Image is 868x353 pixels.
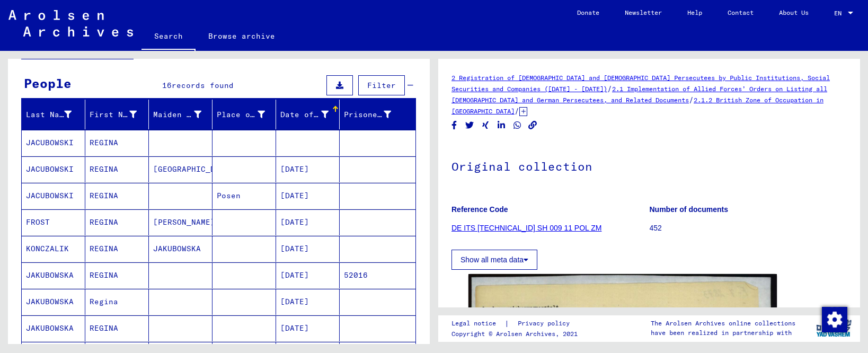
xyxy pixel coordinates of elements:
[85,236,149,262] mat-cell: REGINA
[814,315,854,341] img: yv_logo.png
[153,106,215,123] div: Maiden Name
[651,328,795,338] p: have been realized in partnership with
[651,319,795,328] p: The Arolsen Archives online collections
[22,236,85,262] mat-cell: KONCZALIK
[149,209,212,235] mat-cell: [PERSON_NAME]
[26,106,85,123] div: Last Name
[85,262,149,288] mat-cell: REGINA
[85,315,149,341] mat-cell: REGINA
[451,74,830,93] a: 2 Registration of [DEMOGRAPHIC_DATA] and [DEMOGRAPHIC_DATA] Persecutees by Public Institutions, S...
[512,119,523,132] button: Share on WhatsApp
[689,95,694,104] span: /
[141,23,196,51] a: Search
[149,100,212,129] mat-header-cell: Maiden Name
[451,318,582,329] div: |
[650,205,729,214] b: Number of documents
[276,262,340,288] mat-cell: [DATE]
[217,109,265,120] div: Place of Birth
[480,119,491,132] button: Share on Xing
[280,106,342,123] div: Date of Birth
[90,109,137,120] div: First Name
[515,106,519,116] span: /
[276,100,340,129] mat-header-cell: Date of Birth
[451,318,504,329] a: Legal notice
[276,183,340,209] mat-cell: [DATE]
[196,23,288,49] a: Browse archive
[527,119,538,132] button: Copy link
[26,109,72,120] div: Last Name
[217,106,278,123] div: Place of Birth
[85,183,149,209] mat-cell: REGINA
[344,109,391,120] div: Prisoner #
[509,318,582,329] a: Privacy policy
[162,81,172,90] span: 16
[149,156,212,182] mat-cell: [GEOGRAPHIC_DATA]
[451,224,601,232] a: DE ITS [TECHNICAL_ID] SH 009 11 POL ZM
[340,262,415,288] mat-cell: 52016
[22,209,85,235] mat-cell: FROST
[451,250,537,270] button: Show all meta data
[358,75,405,95] button: Filter
[276,289,340,315] mat-cell: [DATE]
[85,100,149,129] mat-header-cell: First Name
[449,119,460,132] button: Share on Facebook
[276,209,340,235] mat-cell: [DATE]
[607,84,612,93] span: /
[496,119,507,132] button: Share on LinkedIn
[822,307,847,332] img: Zustimmung ändern
[85,156,149,182] mat-cell: REGINA
[451,142,847,189] h1: Original collection
[834,9,842,17] mat-select-trigger: EN
[85,130,149,156] mat-cell: REGINA
[22,315,85,341] mat-cell: JAKUBOWSKA
[212,183,276,209] mat-cell: Posen
[821,306,847,332] div: Zustimmung ändern
[22,156,85,182] mat-cell: JACUBOWSKI
[276,236,340,262] mat-cell: [DATE]
[367,81,396,90] span: Filter
[22,262,85,288] mat-cell: JAKUBOWSKA
[212,100,276,129] mat-header-cell: Place of Birth
[276,156,340,182] mat-cell: [DATE]
[451,85,827,104] a: 2.1 Implementation of Allied Forces’ Orders on Listing all [DEMOGRAPHIC_DATA] and German Persecut...
[22,183,85,209] mat-cell: JACUBOWSKI
[344,106,404,123] div: Prisoner #
[650,223,847,234] p: 452
[172,81,234,90] span: records found
[153,109,201,120] div: Maiden Name
[22,289,85,315] mat-cell: JAKUBOWSKA
[22,100,85,129] mat-header-cell: Last Name
[149,236,212,262] mat-cell: JAKUBOWSKA
[340,100,415,129] mat-header-cell: Prisoner #
[24,74,72,93] div: People
[464,119,475,132] button: Share on Twitter
[22,130,85,156] mat-cell: JACUBOWSKI
[276,315,340,341] mat-cell: [DATE]
[280,109,329,120] div: Date of Birth
[8,10,133,37] img: Arolsen_neg.svg
[451,329,582,339] p: Copyright © Arolsen Archives, 2021
[85,209,149,235] mat-cell: REGINA
[85,289,149,315] mat-cell: Regina
[90,106,150,123] div: First Name
[451,205,508,214] b: Reference Code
